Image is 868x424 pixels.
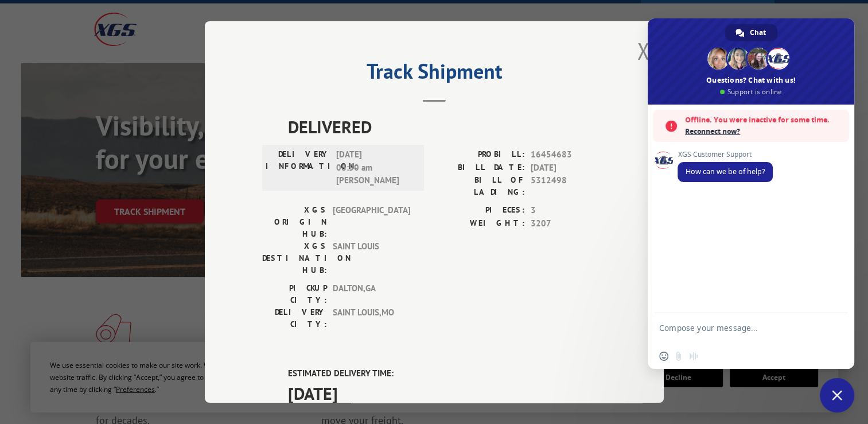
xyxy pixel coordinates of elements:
span: SAINT LOUIS , MO [333,306,410,330]
span: DELIVERED [288,114,606,140]
h2: Track Shipment [262,63,606,85]
span: SAINT LOUIS [333,240,410,276]
label: PIECES: [434,204,525,217]
label: BILL OF LADING: [434,174,525,198]
span: XGS Customer Support [678,151,773,159]
textarea: Compose your message... [659,323,818,344]
span: 3 [531,204,606,217]
span: Offline. You were inactive for some time. [685,114,843,126]
span: Chat [750,24,766,41]
label: XGS ORIGIN HUB: [262,204,327,240]
div: Chat [725,24,777,41]
span: Reconnect now? [685,126,843,137]
span: [DATE] [531,161,606,174]
div: Close chat [820,378,854,413]
span: [DATE] [288,380,606,406]
label: WEIGHT: [434,217,525,230]
label: DELIVERY INFORMATION: [266,148,330,187]
label: XGS DESTINATION HUB: [262,240,327,276]
label: BILL DATE: [434,161,525,174]
span: [DATE] 08:50 am [PERSON_NAME] [336,148,414,187]
span: 3207 [531,217,606,230]
label: PICKUP CITY: [262,282,327,306]
span: [GEOGRAPHIC_DATA] [333,204,410,240]
label: ESTIMATED DELIVERY TIME: [288,367,606,380]
button: Close modal [637,36,649,66]
span: How can we be of help? [686,167,765,176]
span: Insert an emoji [659,352,668,361]
span: 16454683 [531,148,606,161]
label: DELIVERY CITY: [262,306,327,330]
span: DALTON , GA [333,282,410,306]
label: PROBILL: [434,148,525,161]
span: 5312498 [531,174,606,198]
